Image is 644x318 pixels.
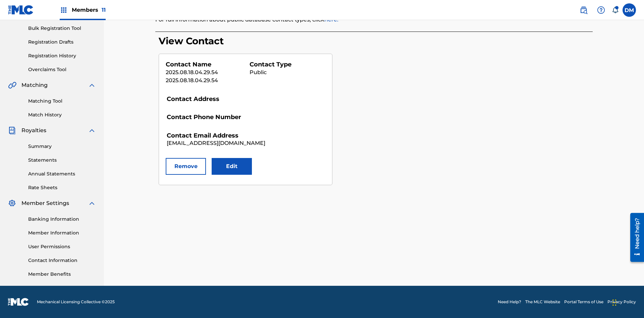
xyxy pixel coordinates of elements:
[28,243,96,250] a: User Permissions
[166,61,241,68] h5: Contact Name
[166,158,206,175] button: Remove
[28,229,96,236] a: Member Information
[28,170,96,177] a: Annual Statements
[594,3,608,17] div: Help
[525,299,560,305] a: The MLC Website
[21,126,46,135] span: Royalties
[28,143,96,150] a: Summary
[60,6,68,14] img: Top Rightsholders
[28,184,96,191] a: Rate Sheets
[597,6,605,14] img: help
[612,293,616,313] div: Drag
[625,210,644,265] iframe: Resource Center
[102,7,106,13] span: 11
[250,61,325,68] h5: Contact Type
[623,3,636,17] div: User Menu
[159,35,593,47] h3: View Contact
[580,6,588,14] img: search
[498,299,521,305] a: Need Help?
[8,199,16,207] img: Member Settings
[88,199,96,207] img: expand
[167,132,281,140] h5: Contact Email Address
[21,81,48,89] span: Matching
[72,6,106,14] span: Members
[28,39,96,46] a: Registration Drafts
[167,139,281,147] p: [EMAIL_ADDRESS][DOMAIN_NAME]
[610,286,644,318] iframe: Chat Widget
[250,68,325,76] p: Public
[28,257,96,264] a: Contact Information
[28,66,96,73] a: Overclaims Tool
[28,111,96,118] a: Match History
[28,25,96,32] a: Bulk Registration Tool
[166,68,241,85] p: 2025.08.18.04.29.54 2025.08.18.04.29.54
[88,126,96,135] img: expand
[8,81,16,89] img: Matching
[167,95,281,103] h5: Contact Address
[28,157,96,164] a: Statements
[8,5,34,15] img: MLC Logo
[28,216,96,223] a: Banking Information
[577,3,590,17] a: Public Search
[28,52,96,59] a: Registration History
[612,7,619,13] div: Notifications
[21,199,69,207] span: Member Settings
[37,299,115,305] span: Mechanical Licensing Collective © 2025
[88,81,96,89] img: expand
[8,126,16,135] img: Royalties
[607,299,636,305] a: Privacy Policy
[28,98,96,105] a: Matching Tool
[564,299,603,305] a: Portal Terms of Use
[28,271,96,278] a: Member Benefits
[212,158,252,175] button: Edit
[167,113,281,121] h5: Contact Phone Number
[8,298,29,306] img: logo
